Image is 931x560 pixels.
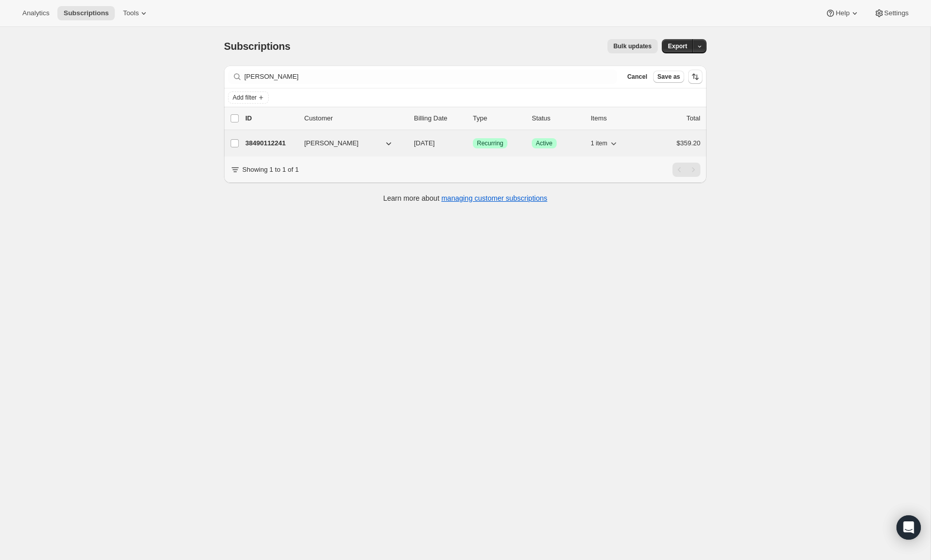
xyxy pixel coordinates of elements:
[653,71,684,83] button: Save as
[672,163,700,177] nav: Pagination
[677,139,700,147] span: $359.20
[228,91,269,104] button: Add filter
[607,39,658,53] button: Bulk updates
[441,194,548,202] a: managing customer subscriptions
[245,113,296,123] p: ID
[304,113,406,123] p: Customer
[836,9,849,17] span: Help
[224,41,291,52] span: Subscriptions
[16,6,55,20] button: Analytics
[668,42,687,50] span: Export
[383,193,548,203] p: Learn more about
[304,138,359,148] span: [PERSON_NAME]
[414,113,465,123] p: Billing Date
[245,136,700,150] div: 38490112241[PERSON_NAME][DATE]SuccessRecurringSuccessActive1 item$359.20
[591,136,619,150] button: 1 item
[414,139,435,147] span: [DATE]
[117,6,155,20] button: Tools
[627,73,647,81] span: Cancel
[57,6,115,20] button: Subscriptions
[819,6,865,20] button: Help
[536,139,553,147] span: Active
[657,73,680,81] span: Save as
[591,113,641,123] div: Items
[591,139,607,147] span: 1 item
[868,6,915,20] button: Settings
[63,9,109,17] span: Subscriptions
[623,71,651,83] button: Cancel
[245,113,700,123] div: IDCustomerBilling DateTypeStatusItemsTotal
[298,135,400,151] button: [PERSON_NAME]
[244,70,617,84] input: Filter subscribers
[884,9,909,17] span: Settings
[242,165,299,175] p: Showing 1 to 1 of 1
[245,138,296,148] p: 38490112241
[22,9,49,17] span: Analytics
[532,113,583,123] p: Status
[896,515,921,540] div: Open Intercom Messenger
[614,42,652,50] span: Bulk updates
[662,39,693,53] button: Export
[477,139,503,147] span: Recurring
[688,70,702,84] button: Sort the results
[473,113,524,123] div: Type
[233,94,256,102] span: Add filter
[687,113,700,123] p: Total
[123,9,139,17] span: Tools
